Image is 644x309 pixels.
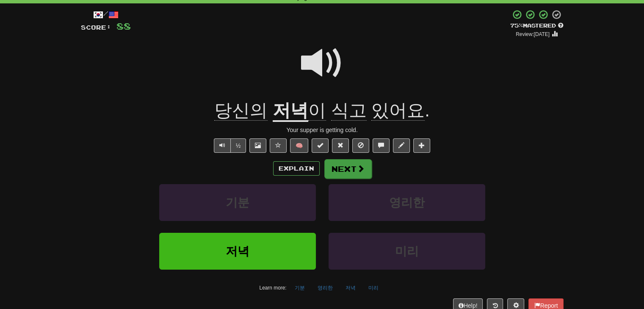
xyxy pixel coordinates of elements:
[81,126,564,134] div: Your supper is getting cold.
[270,138,287,153] button: Favorite sentence (alt+f)
[212,138,246,153] div: Text-to-speech controls
[510,22,523,29] span: 75 %
[290,138,308,153] button: 🧠
[389,196,425,209] span: 영리한
[324,159,372,179] button: Next
[329,233,485,270] button: 미리
[226,245,249,258] span: 저녁
[159,233,316,270] button: 저녁
[290,281,310,294] button: 기분
[371,100,425,121] span: 있어요
[312,138,329,153] button: Set this sentence to 100% Mastered (alt+m)
[364,281,383,294] button: 미리
[159,184,316,221] button: 기분
[313,281,337,294] button: 영리한
[510,22,564,30] div: Mastered
[308,100,326,121] span: 이
[413,138,430,153] button: Add to collection (alt+a)
[516,31,550,37] small: Review: [DATE]
[259,285,286,291] small: Learn more:
[341,281,360,294] button: 저녁
[230,138,246,153] button: ½
[226,196,249,209] span: 기분
[329,184,485,221] button: 영리한
[331,100,367,121] span: 식고
[249,138,266,153] button: Show image (alt+x)
[393,138,410,153] button: Edit sentence (alt+d)
[273,161,320,176] button: Explain
[214,138,231,153] button: Play sentence audio (ctl+space)
[214,100,268,121] span: 당신의
[395,245,419,258] span: 미리
[332,138,349,153] button: Reset to 0% Mastered (alt+r)
[81,24,111,31] span: Score:
[352,138,369,153] button: Ignore sentence (alt+i)
[81,9,131,20] div: /
[308,100,430,121] span: .
[116,21,131,31] span: 88
[373,138,390,153] button: Discuss sentence (alt+u)
[273,100,308,122] u: 저녁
